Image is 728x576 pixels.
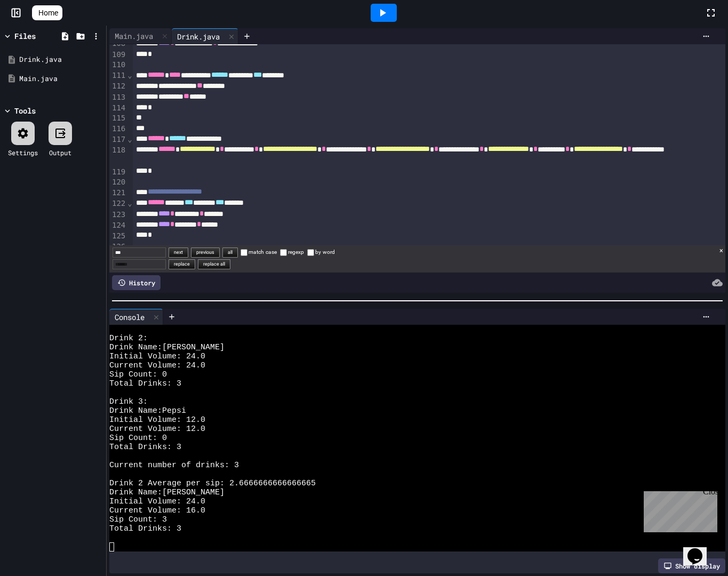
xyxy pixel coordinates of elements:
[719,245,723,255] button: close
[109,242,127,252] div: 126
[109,361,205,370] span: Current Volume: 24.0
[127,135,132,143] span: Fold line
[109,177,127,188] div: 120
[109,188,127,198] div: 121
[4,4,74,68] div: Chat with us now!Close
[109,479,316,488] span: Drink 2 Average per sip: 2.6666666666666665
[241,249,277,255] label: match case
[112,275,161,290] div: History
[109,425,205,434] span: Current Volume: 12.0
[109,103,127,114] div: 114
[198,259,230,269] button: replace all
[658,558,725,573] div: Show display
[241,249,247,256] input: match case
[109,434,167,443] span: Sip Count: 0
[127,199,132,207] span: Fold line
[109,81,127,92] div: 112
[109,220,127,231] div: 124
[172,28,238,44] div: Drink.java
[109,50,127,60] div: 109
[113,259,166,269] input: Replace
[109,443,181,452] span: Total Drinks: 3
[280,249,304,255] label: regexp
[109,145,127,167] div: 118
[109,311,150,323] div: Console
[113,247,166,258] input: Find
[639,487,717,532] iframe: chat widget
[109,379,181,388] span: Total Drinks: 3
[109,515,167,524] span: Sip Count: 3
[109,309,163,325] div: Console
[307,249,314,256] input: by word
[109,397,148,406] span: Drink 3:
[191,247,220,258] button: previous
[109,497,205,506] span: Initial Volume: 24.0
[683,533,717,565] iframe: chat widget
[109,343,225,352] span: Drink Name:[PERSON_NAME]
[109,210,127,220] div: 123
[222,247,238,258] button: all
[127,71,132,79] span: Fold line
[109,167,127,178] div: 119
[19,74,102,84] div: Main.java
[169,247,188,258] button: next
[109,70,127,81] div: 111
[109,506,205,515] span: Current Volume: 16.0
[109,334,148,343] span: Drink 2:
[109,488,225,497] span: Drink Name:[PERSON_NAME]
[109,30,158,42] div: Main.java
[109,461,239,470] span: Current number of drinks: 3
[8,148,38,157] div: Settings
[109,406,186,415] span: Drink Name:Pepsi
[169,259,195,269] button: replace
[109,231,127,242] div: 125
[109,124,127,134] div: 116
[172,31,225,42] div: Drink.java
[32,5,62,20] a: Home
[109,113,127,124] div: 115
[38,7,58,18] span: Home
[19,54,102,65] div: Drink.java
[109,352,205,361] span: Initial Volume: 24.0
[307,249,335,255] label: by word
[109,28,172,44] div: Main.java
[14,105,36,116] div: Tools
[109,198,127,209] div: 122
[109,38,127,49] div: 108
[109,92,127,103] div: 113
[109,415,205,425] span: Initial Volume: 12.0
[49,148,71,157] div: Output
[14,30,36,42] div: Files
[109,134,127,145] div: 117
[280,249,287,256] input: regexp
[109,370,167,379] span: Sip Count: 0
[109,524,181,533] span: Total Drinks: 3
[109,60,127,70] div: 110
